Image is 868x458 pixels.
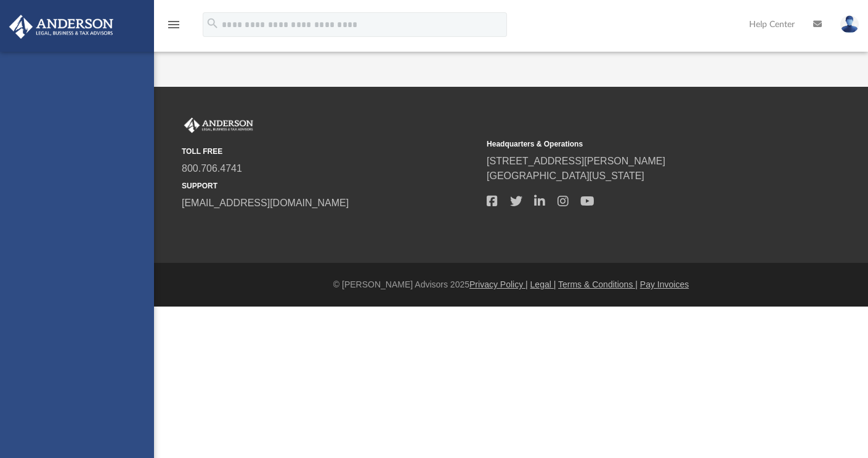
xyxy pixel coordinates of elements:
a: Pay Invoices [640,279,689,289]
a: [GEOGRAPHIC_DATA][US_STATE] [487,171,644,181]
a: [STREET_ADDRESS][PERSON_NAME] [487,156,665,166]
a: 800.706.4741 [182,163,242,174]
small: Headquarters & Operations [487,139,783,150]
i: menu [166,17,181,32]
small: SUPPORT [182,180,478,191]
img: User Pic [840,15,859,33]
img: Anderson Advisors Platinum Portal [182,118,256,134]
a: [EMAIL_ADDRESS][DOMAIN_NAME] [182,198,349,208]
small: TOLL FREE [182,146,478,157]
a: Legal | [530,279,556,289]
i: search [206,17,219,30]
img: Anderson Advisors Platinum Portal [6,15,117,39]
a: menu [166,23,181,32]
div: © [PERSON_NAME] Advisors 2025 [154,278,868,291]
a: Terms & Conditions | [558,279,638,289]
a: Privacy Policy | [469,279,528,289]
